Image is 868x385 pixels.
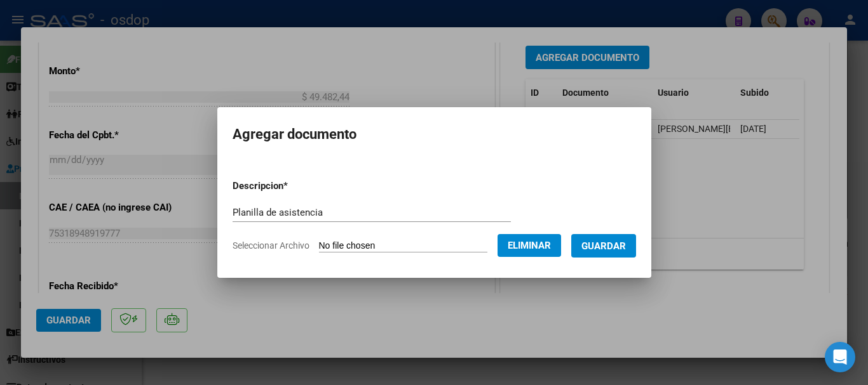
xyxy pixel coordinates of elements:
[508,240,551,251] span: Eliminar
[825,342,855,372] div: Open Intercom Messenger
[571,234,636,258] button: Guardar
[581,240,626,252] span: Guardar
[233,179,354,193] p: Descripcion
[498,234,561,257] button: Eliminar
[233,240,309,251] span: Seleccionar Archivo
[233,122,636,147] h2: Agregar documento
